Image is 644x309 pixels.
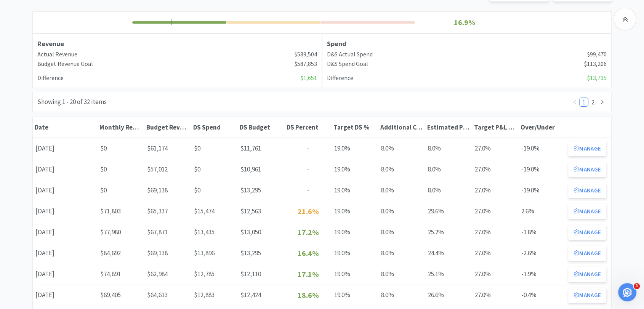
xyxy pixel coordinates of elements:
[287,185,329,195] p: -
[37,38,317,50] h3: Revenue
[568,246,606,261] button: Manage
[472,203,519,219] div: 27.0%
[519,245,566,261] div: -2.6%
[519,183,566,198] div: -19.0%
[287,143,329,154] p: -
[333,123,376,131] div: Target DS %
[194,186,200,194] span: $0
[193,123,236,131] div: DS Spend
[33,162,98,177] div: [DATE]
[519,266,566,282] div: -1.9%
[33,203,98,219] div: [DATE]
[425,141,472,156] div: 8.0%
[425,287,472,303] div: 26.6%
[521,123,564,131] div: Over/Under
[240,207,261,215] span: $12,563
[634,283,640,289] span: 1
[301,73,317,83] span: $1,651
[519,162,566,177] div: -19.0%
[332,287,378,303] div: 19.0%
[332,224,378,240] div: 19.0%
[240,270,261,278] span: $12,110
[472,266,519,282] div: 27.0%
[519,141,566,156] div: -19.0%
[100,249,121,257] span: $84,692
[425,203,472,219] div: 29.6%
[568,225,606,240] button: Manage
[380,123,423,131] div: Additional COS %
[417,16,512,29] p: 16.9%
[147,207,168,215] span: $65,337
[37,50,77,59] h4: Actual Revenue
[332,183,378,198] div: 19.0%
[472,141,519,156] div: 27.0%
[100,228,121,236] span: $77,980
[378,266,425,282] div: 8.0%
[287,247,329,259] p: 16.4%
[147,144,168,152] span: $61,174
[240,249,261,257] span: $13,295
[378,245,425,261] div: 8.0%
[240,228,261,236] span: $13,050
[100,186,107,194] span: $0
[194,144,200,152] span: $0
[587,73,607,83] span: $13,735
[474,123,517,131] div: Target P&L COS %
[194,207,215,215] span: $15,474
[568,183,606,198] button: Manage
[295,50,317,59] span: $589,504
[147,165,168,173] span: $57,012
[378,141,425,156] div: 8.0%
[147,249,168,257] span: $69,138
[568,288,606,303] button: Manage
[600,100,604,104] i: icon: right
[425,162,472,177] div: 8.0%
[472,245,519,261] div: 27.0%
[618,283,636,301] iframe: Intercom live chat
[35,123,96,131] div: Date
[427,123,470,131] div: Estimated P&L COS %
[194,228,215,236] span: $13,435
[33,287,98,303] div: [DATE]
[287,164,329,175] p: -
[588,98,598,107] li: 2
[570,98,579,107] li: Previous Page
[33,266,98,282] div: [DATE]
[99,123,143,131] div: Monthly Revenue
[194,249,215,257] span: $13,896
[580,98,588,106] a: 1
[332,266,378,282] div: 19.0%
[287,226,329,239] p: 17.2%
[240,291,261,299] span: $12,424
[147,228,168,236] span: $67,871
[587,50,607,59] span: $99,470
[332,162,378,177] div: 19.0%
[147,186,168,194] span: $69,138
[287,205,329,218] p: 21.6%
[33,245,98,261] div: [DATE]
[100,270,121,278] span: $74,891
[240,144,261,152] span: $11,761
[33,183,98,198] div: [DATE]
[100,165,107,173] span: $0
[287,289,329,301] p: 18.6%
[589,98,597,106] a: 2
[33,141,98,156] div: [DATE]
[425,224,472,240] div: 25.2%
[100,207,121,215] span: $71,803
[378,224,425,240] div: 8.0%
[147,291,168,299] span: $64,613
[240,123,283,131] div: DS Budget
[332,203,378,219] div: 19.0%
[287,123,330,131] div: DS Percent
[37,73,64,83] h4: Difference
[572,100,577,104] i: icon: left
[147,270,168,278] span: $62,984
[378,203,425,219] div: 8.0%
[327,59,368,69] h4: D&S Spend Goal
[332,141,378,156] div: 19.0%
[327,38,607,50] h3: Spend
[425,266,472,282] div: 25.1%
[295,59,317,69] span: $587,853
[37,97,107,107] div: Showing 1 - 20 of 32 items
